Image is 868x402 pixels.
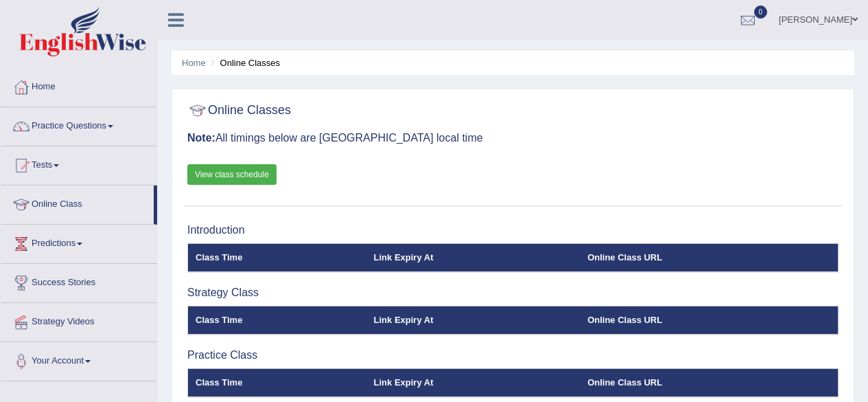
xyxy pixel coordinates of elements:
[188,368,366,397] th: Class Time
[366,306,580,335] th: Link Expiry At
[187,349,838,361] h3: Practice Class
[1,146,157,181] a: Tests
[1,303,157,337] a: Strategy Videos
[1,107,157,142] a: Practice Questions
[580,243,838,272] th: Online Class URL
[187,132,838,144] h3: All timings below are [GEOGRAPHIC_DATA] local time
[208,56,280,69] li: Online Classes
[187,100,291,121] h2: Online Classes
[580,306,838,335] th: Online Class URL
[188,243,366,272] th: Class Time
[366,243,580,272] th: Link Expiry At
[1,342,157,377] a: Your Account
[188,306,366,335] th: Class Time
[182,58,206,68] a: Home
[187,132,215,144] b: Note:
[187,164,277,185] a: View class schedule
[187,287,838,299] h3: Strategy Class
[366,368,580,397] th: Link Expiry At
[1,264,157,298] a: Success Stories
[580,368,838,397] th: Online Class URL
[754,5,768,19] span: 0
[1,68,157,102] a: Home
[187,224,838,236] h3: Introduction
[1,225,157,259] a: Predictions
[1,186,154,220] a: Online Class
